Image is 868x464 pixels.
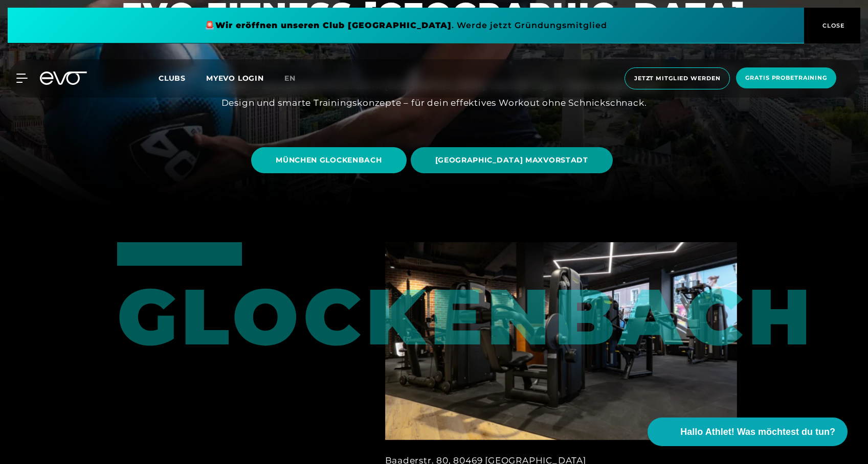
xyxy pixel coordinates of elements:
span: CLOSE [820,21,845,30]
button: CLOSE [804,8,860,43]
a: MYEVO LOGIN [206,74,264,83]
a: Jetzt Mitglied werden [621,67,733,89]
button: Hallo Athlet! Was möchtest du tun? [648,417,848,446]
a: MÜNCHEN GLOCKENBACH [251,140,410,181]
a: Gratis Probetraining [733,67,839,89]
span: Gratis Probetraining [745,74,827,82]
a: Clubs [159,73,206,83]
span: Jetzt Mitglied werden [634,74,720,83]
span: Hallo Athlet! Was möchtest du tun? [680,425,835,439]
span: MÜNCHEN GLOCKENBACH [276,155,382,166]
span: Clubs [159,74,186,83]
span: [GEOGRAPHIC_DATA] MAXVORSTADT [435,155,588,166]
span: en [284,74,296,83]
a: [GEOGRAPHIC_DATA] MAXVORSTADT [411,140,617,181]
a: en [284,73,308,84]
img: München, Glockenbach [385,242,737,440]
div: Glockenbach [117,242,211,355]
